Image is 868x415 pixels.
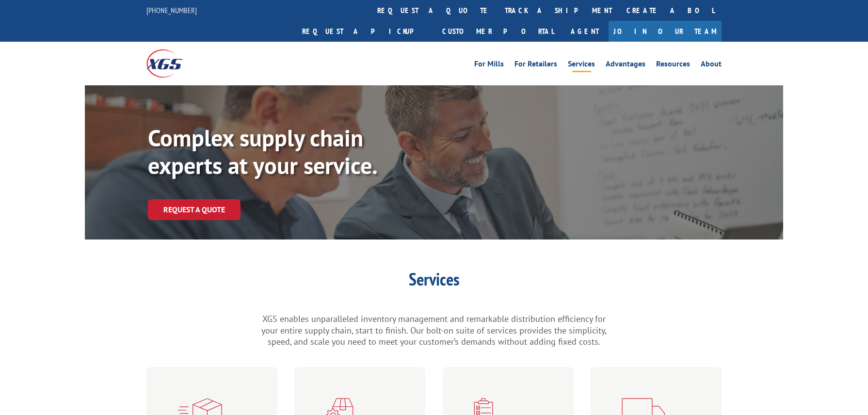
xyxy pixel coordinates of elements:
[701,60,722,71] a: About
[514,60,557,71] a: For Retailers
[561,21,609,42] a: Agent
[474,60,504,71] a: For Mills
[259,271,609,293] h1: Services
[148,199,241,220] a: Request a Quote
[568,60,595,71] a: Services
[656,60,690,71] a: Resources
[295,21,435,42] a: Request a pickup
[146,5,197,15] a: [PHONE_NUMBER]
[435,21,561,42] a: Customer Portal
[259,313,609,348] p: XGS enables unparalleled inventory management and remarkable distribution efficiency for your ent...
[148,124,439,180] p: Complex supply chain experts at your service.
[606,60,645,71] a: Advantages
[609,21,722,42] a: Join Our Team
